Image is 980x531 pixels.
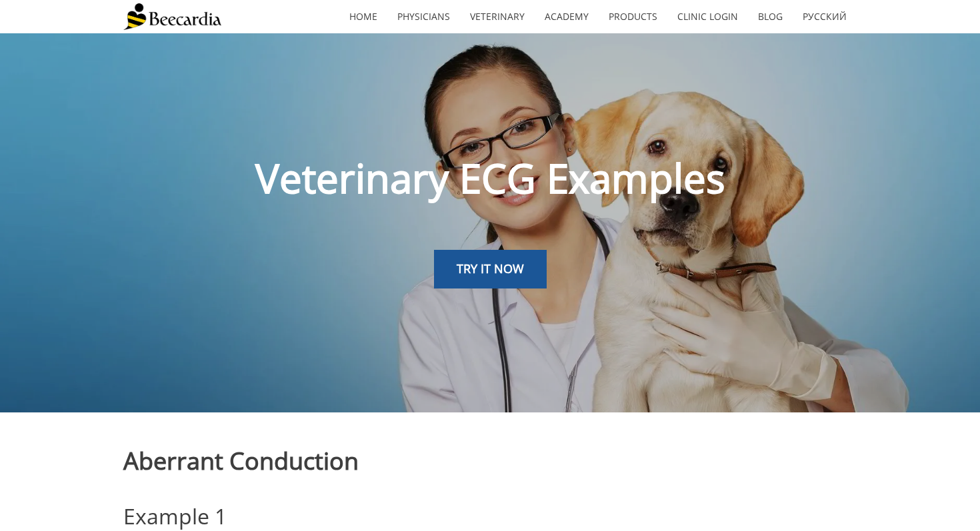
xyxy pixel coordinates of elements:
a: Blog [748,1,793,32]
a: home [339,1,387,32]
a: Physicians [387,1,460,32]
a: Products [599,1,667,32]
span: TRY IT NOW [457,261,524,276]
a: Academy [535,1,599,32]
a: Русский [793,1,857,32]
span: Aberrant Conduction [123,444,359,477]
a: Veterinary [460,1,535,32]
a: TRY IT NOW [434,250,547,288]
a: Clinic Login [667,1,748,32]
span: Veterinary ECG Examples [255,151,725,205]
img: Beecardia [123,3,221,30]
span: Example 1 [123,502,227,530]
